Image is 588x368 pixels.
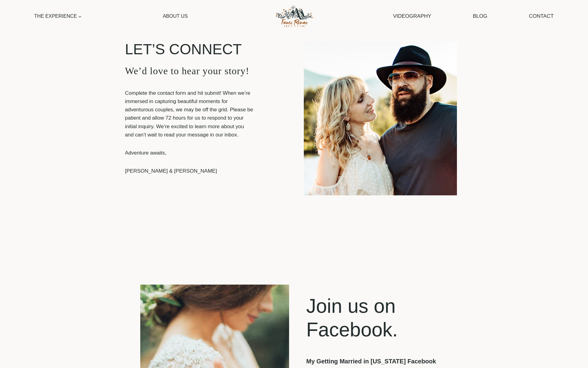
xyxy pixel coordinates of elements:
[125,167,254,175] p: [PERSON_NAME] & [PERSON_NAME]
[125,149,254,157] p: Adventure awaits,
[470,8,491,24] a: Blog
[526,8,557,24] a: Contact
[306,294,448,342] h2: Join us on Facebook.
[390,8,557,24] nav: Secondary
[125,89,254,139] p: Complete the contact form and hit submit! When we’re immersed in capturing beautiful moments for ...
[31,9,190,23] nav: Primary
[160,9,191,23] a: About Us
[34,12,82,20] span: The Experience
[390,8,434,24] a: Videography
[125,42,254,57] h1: LET’S CONNECT
[269,3,319,29] img: Tami Renae Photo & Films Logo
[125,64,254,84] h4: We’d love to hear your story!
[31,9,85,23] a: The Experience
